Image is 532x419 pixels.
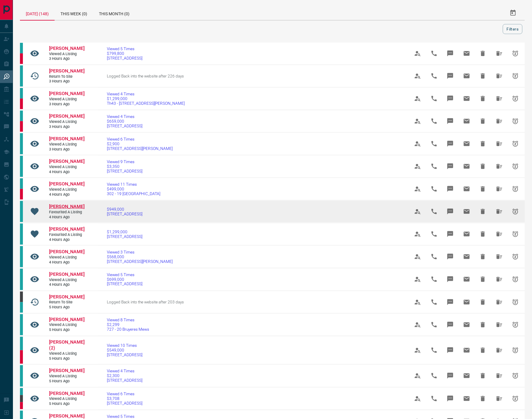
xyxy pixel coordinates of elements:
[107,212,142,216] span: [STREET_ADDRESS]
[107,56,142,60] span: [STREET_ADDRESS]
[49,192,84,197] span: 4 hours ago
[49,226,85,232] span: [PERSON_NAME]
[107,318,149,332] a: Viewed 8 Times$2,299727 - 20 Bruyeres Mews
[107,187,160,191] span: $499,000
[503,24,523,34] button: Filters
[509,227,523,241] span: Snooze
[49,271,85,277] span: [PERSON_NAME]
[411,114,425,128] span: View Profile
[443,392,457,406] span: Message
[460,369,474,383] span: Email
[460,46,474,60] span: Email
[107,401,142,406] span: [STREET_ADDRESS]
[107,207,142,216] a: $949,000[STREET_ADDRESS]
[476,295,490,309] span: Hide
[476,250,490,264] span: Hide
[107,182,160,187] span: Viewed 11 Times
[20,337,23,350] div: condos.ca
[49,124,84,129] span: 3 hours ago
[107,101,185,106] span: Th43 - [STREET_ADDRESS][PERSON_NAME]
[476,272,490,286] span: Hide
[20,88,23,99] div: condos.ca
[49,339,85,351] span: [PERSON_NAME] (2)
[49,317,85,322] span: [PERSON_NAME]
[509,159,523,173] span: Snooze
[49,142,84,147] span: Viewed a Listing
[49,147,84,152] span: 3 hours ago
[20,292,23,302] div: mrloft.ca
[460,250,474,264] span: Email
[49,204,84,210] a: [PERSON_NAME]
[411,227,425,241] span: View Profile
[49,91,84,97] a: [PERSON_NAME]
[509,369,523,383] span: Snooze
[411,295,425,309] span: View Profile
[443,182,457,196] span: Message
[492,114,506,128] span: Hide All from Carla Navarrete
[49,249,84,255] a: [PERSON_NAME]
[509,392,523,406] span: Snooze
[49,379,84,384] span: 5 hours ago
[107,318,149,322] span: Viewed 8 Times
[443,92,457,106] span: Message
[427,227,441,241] span: Call
[49,158,85,164] span: [PERSON_NAME]
[476,227,490,241] span: Hide
[55,6,93,20] div: This Week (0)
[49,56,84,61] span: 3 hours ago
[476,392,490,406] span: Hide
[427,137,441,151] span: Call
[107,369,142,383] a: Viewed 4 Times$2,300[STREET_ADDRESS]
[49,68,85,74] span: [PERSON_NAME]
[49,323,84,328] span: Viewed a Listing
[20,201,23,222] div: condos.ca
[20,246,23,267] div: condos.ca
[49,45,84,52] a: [PERSON_NAME]
[107,191,160,196] span: 302 - 19 [GEOGRAPHIC_DATA]
[427,114,441,128] span: Call
[107,96,185,101] span: $1,299,000
[49,136,84,142] a: [PERSON_NAME]
[20,350,23,364] div: property.ca
[107,392,142,396] span: Viewed 6 Times
[107,396,142,401] span: $3,708
[476,69,490,83] span: Hide
[49,368,84,374] a: [PERSON_NAME]
[476,369,490,383] span: Hide
[492,272,506,286] span: Hide All from Balraj Sekhon
[427,46,441,60] span: Call
[49,352,84,357] span: Viewed a Listing
[20,156,23,177] div: condos.ca
[107,343,142,357] a: Viewed 10 Times$549,000[STREET_ADDRESS]
[492,137,506,151] span: Hide All from Harshdeep Hura
[492,182,506,196] span: Hide All from Liqing Chen
[20,53,23,64] div: property.ca
[443,137,457,151] span: Message
[427,92,441,106] span: Call
[107,277,142,282] span: $699,000
[20,121,23,132] div: property.ca
[460,114,474,128] span: Email
[492,250,506,264] span: Hide All from Balraj Sekhon
[107,272,142,277] span: Viewed 5 Times
[107,343,142,348] span: Viewed 10 Times
[460,92,474,106] span: Email
[49,91,85,96] span: [PERSON_NAME]
[49,170,84,175] span: 4 hours ago
[443,69,457,83] span: Message
[107,272,142,286] a: Viewed 5 Times$699,000[STREET_ADDRESS]
[49,210,84,215] span: Favourited a Listing
[492,227,506,241] span: Hide All from Lauren Kichler
[107,250,173,254] span: Viewed 3 Times
[427,392,441,406] span: Call
[20,388,23,395] div: condos.ca
[509,69,523,83] span: Snooze
[509,272,523,286] span: Snooze
[443,250,457,264] span: Message
[20,111,23,121] div: condos.ca
[492,343,506,357] span: Hide All from Raghav Gupta (2)
[427,318,441,332] span: Call
[443,318,457,332] span: Message
[492,92,506,106] span: Hide All from Carla Navarrete
[460,318,474,332] span: Email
